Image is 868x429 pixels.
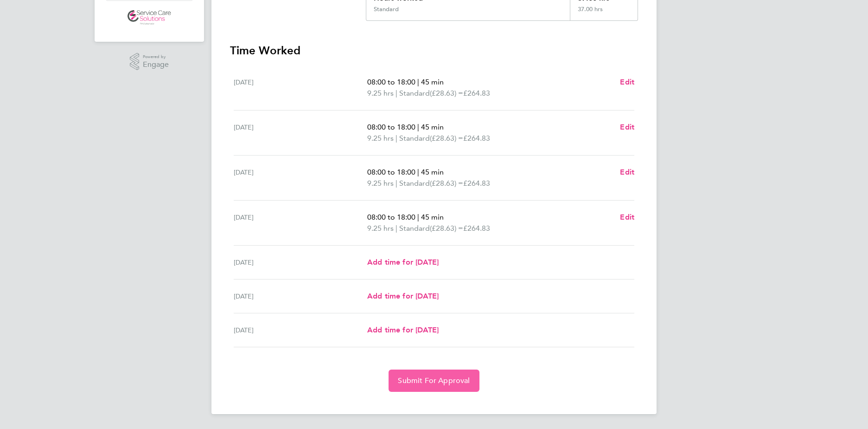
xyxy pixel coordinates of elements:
[128,10,171,25] img: servicecare-logo-retina.png
[430,179,463,188] span: (£28.63) =
[620,122,634,133] a: Edit
[234,212,367,234] div: [DATE]
[367,179,394,188] span: 9.25 hrs
[620,167,634,178] a: Edit
[399,223,430,234] span: Standard
[367,168,415,176] span: 08:00 to 18:00
[417,78,419,86] span: |
[570,6,638,20] div: 37.00 hrs
[367,325,439,336] a: Add time for [DATE]
[620,78,634,86] span: Edit
[106,10,193,25] a: Go to home page
[143,53,169,61] span: Powered by
[234,291,367,302] div: [DATE]
[396,224,397,233] span: |
[367,258,439,266] span: Add time for [DATE]
[430,134,463,143] span: (£28.63) =
[398,376,470,385] span: Submit For Approval
[463,179,490,188] span: £264.83
[421,168,444,176] span: 45 min
[463,224,490,233] span: £264.83
[620,213,634,221] span: Edit
[430,224,463,233] span: (£28.63) =
[367,291,439,302] a: Add time for [DATE]
[463,89,490,97] span: £264.83
[234,77,367,99] div: [DATE]
[620,212,634,223] a: Edit
[417,213,419,221] span: |
[399,178,430,189] span: Standard
[399,88,430,99] span: Standard
[620,123,634,131] span: Edit
[367,325,439,334] span: Add time for [DATE]
[421,123,444,131] span: 45 min
[230,43,638,58] h3: Time Worked
[620,168,634,176] span: Edit
[430,89,463,97] span: (£28.63) =
[396,179,397,188] span: |
[367,78,415,86] span: 08:00 to 18:00
[417,123,419,131] span: |
[367,213,415,221] span: 08:00 to 18:00
[463,134,490,143] span: £264.83
[234,325,367,336] div: [DATE]
[374,6,399,13] div: Standard
[421,78,444,86] span: 45 min
[367,89,394,97] span: 9.25 hrs
[417,168,419,176] span: |
[367,292,439,300] span: Add time for [DATE]
[396,134,397,143] span: |
[367,224,394,233] span: 9.25 hrs
[143,61,169,69] span: Engage
[130,53,169,71] a: Powered byEngage
[620,77,634,88] a: Edit
[399,133,430,144] span: Standard
[367,134,394,143] span: 9.25 hrs
[234,167,367,189] div: [DATE]
[421,213,444,221] span: 45 min
[389,370,479,392] button: Submit For Approval
[234,257,367,268] div: [DATE]
[367,123,415,131] span: 08:00 to 18:00
[234,122,367,144] div: [DATE]
[367,257,439,268] a: Add time for [DATE]
[396,89,397,97] span: |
